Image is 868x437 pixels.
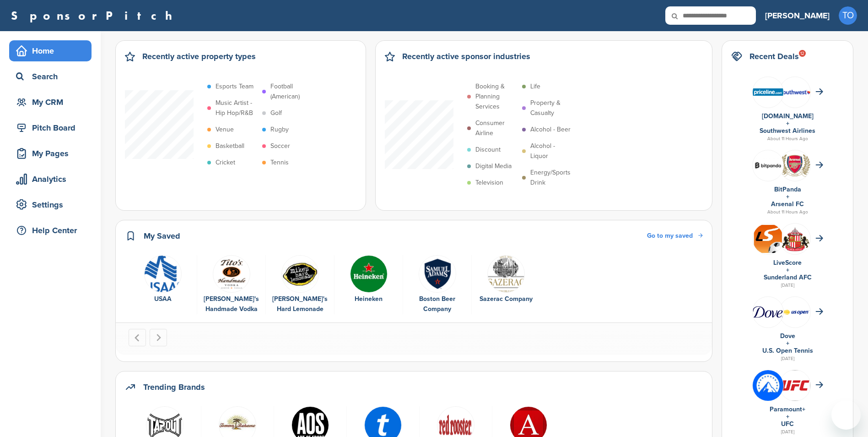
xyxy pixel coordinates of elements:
p: Soccer [270,141,290,151]
div: 12 [799,50,806,57]
div: Home [14,43,92,59]
img: Data [753,88,783,96]
a: Titos logo new [PERSON_NAME]'s Handmade Vodka [202,255,261,315]
a: + [786,193,789,201]
p: Life [530,82,540,92]
div: 6 of 6 [472,255,540,315]
img: Screen shot 2018 07 23 at 2.49.02 pm [780,308,810,316]
div: 4 of 6 [334,255,403,315]
h3: [PERSON_NAME] [765,9,830,22]
div: Boston Beer Company [408,294,467,314]
p: Music Artist - Hip Hop/R&B [216,98,258,118]
h2: Recently active sponsor industries [402,50,530,63]
img: Open uri20141112 50798 4ju8ab [144,255,182,293]
div: [DATE] [731,281,844,290]
a: [PERSON_NAME] [765,5,830,26]
p: Television [475,178,503,188]
a: Open uri20141112 50798 4ju8ab USAA [133,255,192,305]
div: Analytics [14,171,92,187]
a: My CRM [9,92,92,113]
iframe: Button to launch messaging window [831,400,861,430]
a: + [786,266,789,274]
div: 2 of 6 [197,255,266,315]
div: About 11 Hours Ago [731,135,844,143]
a: Dove [780,332,795,340]
button: Go to last slide [129,329,146,346]
h2: Trending Brands [143,381,205,393]
h2: My Saved [144,229,180,242]
div: Settings [14,197,92,213]
div: My Pages [14,145,92,162]
img: Data [281,255,319,293]
span: TO [839,6,857,25]
a: Pitch Board [9,117,92,138]
a: Analytics [9,169,92,190]
a: BitPanda [774,186,801,193]
h2: Recent Deals [749,50,799,63]
a: Search [9,66,92,87]
a: Screen shot 2018 07 27 at 10.14.54 am Boston Beer Company [408,255,467,315]
p: Property & Casualty [530,98,572,118]
div: 3 of 6 [266,255,334,315]
a: Go to my saved [647,231,703,241]
img: Open uri20141112 64162 1q58x9c?1415807470 [780,226,810,251]
img: It8hno31 400x400 [350,255,388,293]
div: [DATE] [731,428,844,436]
a: + [786,339,789,347]
a: It8hno31 400x400 Heineken [339,255,398,305]
p: Golf [270,108,282,118]
a: Sunderland AFC [764,273,812,281]
div: Search [14,68,92,85]
img: Gofqa30r 400x400 [753,370,783,401]
img: Data [753,306,783,317]
div: [PERSON_NAME]'s Hard Lemonade [270,294,329,314]
p: Alcohol - Beer [530,125,571,135]
button: Next slide [150,329,167,346]
a: + [786,413,789,421]
p: Rugby [270,125,289,135]
p: Basketball [216,141,244,151]
img: Livescore [753,224,783,254]
p: Esports Team [216,82,253,92]
img: Bitpanda7084 [753,154,783,177]
a: Settings [9,194,92,215]
a: [DOMAIN_NAME] [762,112,814,120]
img: Titos logo new [213,255,250,293]
p: Consumer Airline [475,118,518,138]
div: Sazerac Company [476,294,536,304]
p: Venue [216,125,234,135]
p: Football (American) [270,82,313,102]
div: USAA [133,294,192,304]
div: My CRM [14,94,92,110]
a: UFC [781,420,794,428]
a: Home [9,40,92,61]
p: Energy/Sports Drink [530,168,572,188]
div: Pitch Board [14,120,92,136]
img: Southwest airlines logo 2014.svg [780,90,810,94]
a: Southwest Airlines [760,127,815,135]
div: 1 of 6 [129,255,197,315]
p: Alcohol - Liquor [530,141,572,161]
div: [PERSON_NAME]'s Handmade Vodka [202,294,261,314]
img: Open uri20141112 64162 vhlk61?1415807597 [780,154,810,177]
a: Paramount+ [770,405,805,413]
div: Help Center [14,222,92,239]
p: Discount [475,145,501,155]
a: My Pages [9,143,92,164]
h2: Recently active property types [142,50,256,63]
div: About 11 Hours Ago [731,208,844,216]
p: Tennis [270,158,289,168]
a: SponsorPitch [11,10,178,22]
a: Arsenal FC [771,200,804,208]
a: + [786,120,789,127]
div: Heineken [339,294,398,304]
a: Help Center [9,220,92,241]
div: 5 of 6 [403,255,472,315]
img: Screen shot 2018 07 27 at 10.14.54 am [419,255,456,293]
a: LiveScore [773,259,802,267]
a: Sazerac company logo Sazerac Company [476,255,536,305]
img: Ufc [780,370,810,401]
a: U.S. Open Tennis [762,347,813,355]
p: Digital Media [475,161,512,171]
img: Sazerac company logo [487,255,525,293]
